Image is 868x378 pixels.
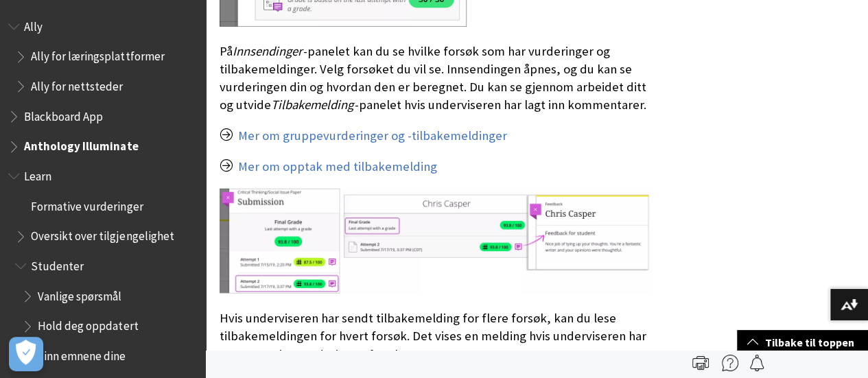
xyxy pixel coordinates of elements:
[31,255,84,273] span: Studenter
[692,355,709,371] img: Print
[38,344,126,363] span: Finn emnene dine
[238,128,507,144] a: Mer om gruppevurderinger og -tilbakemeldinger
[31,75,123,93] span: Ally for nettsteder
[31,225,174,244] span: Oversikt over tilgjengelighet
[24,105,103,123] span: Blackboard App
[9,337,43,371] button: Open Preferences
[38,285,121,303] span: Vanlige spørsmål
[8,135,198,158] nav: Book outline for Anthology Illuminate
[737,330,868,355] a: Tilbake til toppen
[24,135,138,154] span: Anthology Illuminate
[238,158,437,175] a: Mer om opptak med tilbakemelding
[220,309,651,364] p: Hvis underviseren har sendt tilbakemelding for flere forsøk, kan du lese tilbakemeldingen for hve...
[220,43,651,115] p: På -panelet kan du se hvilke forsøk som har vurderinger og tilbakemeldinger. Velg forsøket du vil...
[749,355,765,371] img: Follow this page
[722,355,738,371] img: More help
[31,45,164,64] span: Ally for læringsplattformer
[38,315,138,333] span: Hold deg oppdatert
[24,165,51,183] span: Learn
[233,43,302,59] span: Innsendinger
[24,15,43,34] span: Ally
[31,195,143,213] span: Formative vurderinger
[271,97,353,113] span: Tilbakemelding
[8,15,198,98] nav: Book outline for Anthology Ally Help
[8,105,198,128] nav: Book outline for Blackboard App Help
